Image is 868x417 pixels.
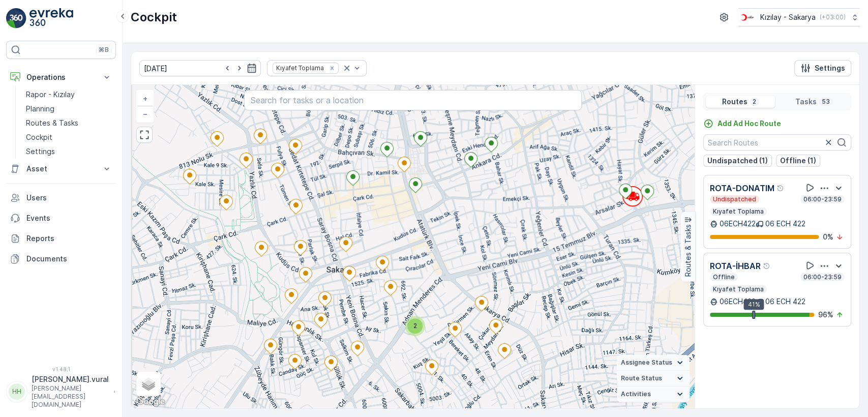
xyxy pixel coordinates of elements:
[710,182,774,194] p: ROTA-DONATIM
[26,146,55,157] p: Settings
[137,373,160,395] a: Layers
[710,260,761,272] p: ROTA-İHBAR
[6,8,26,28] img: logo
[143,94,147,103] span: +
[617,355,690,371] summary: Assignee Status
[712,273,736,281] p: Offline
[823,232,833,242] p: 0 %
[6,228,116,249] a: Reports
[22,130,116,144] a: Cockpit
[776,155,820,167] button: Offline (1)
[26,104,54,114] p: Planning
[6,67,116,87] button: Operations
[6,374,116,409] button: HH[PERSON_NAME].vural[PERSON_NAME][EMAIL_ADDRESS][DOMAIN_NAME]
[720,219,756,229] p: 06ECH422
[26,90,75,100] p: Rapor - Kızılay
[712,285,765,293] p: Kıyafet Toplama
[22,87,116,102] a: Rapor - Kızılay
[707,156,768,166] p: Undispatched (1)
[131,9,177,25] p: Cockpit
[26,72,96,82] p: Operations
[820,13,846,21] p: ( +03:00 )
[821,98,831,106] p: 53
[6,208,116,228] a: Events
[26,132,52,142] p: Cockpit
[137,91,153,106] a: Zoom In
[795,97,817,107] p: Tasks
[134,395,167,408] a: Open this area in Google Maps (opens a new window)
[26,213,112,223] p: Events
[26,118,78,128] p: Routes & Tasks
[765,219,805,229] p: 06 ECH 422
[26,233,112,244] p: Reports
[621,374,662,382] span: Route Status
[22,102,116,116] a: Planning
[717,118,781,129] p: Add Ad Hoc Route
[712,195,757,203] p: Undispatched
[752,98,757,106] p: 2
[802,273,843,281] p: 06:00-23:59
[760,12,816,22] p: Kızılay - Sakarya
[802,195,843,203] p: 06:00-23:59
[763,262,771,270] div: Help Tooltip Icon
[703,155,772,167] button: Undispatched (1)
[32,384,109,409] p: [PERSON_NAME][EMAIL_ADDRESS][DOMAIN_NAME]
[765,296,805,307] p: 06 ECH 422
[712,207,765,216] p: Kıyafet Toplama
[244,90,582,110] input: Search for tasks or a location
[776,184,785,192] div: Help Tooltip Icon
[780,156,816,166] p: Offline (1)
[22,144,116,159] a: Settings
[6,366,116,372] span: v 1.48.1
[326,64,338,72] div: Remove Kıyafet Toplama
[6,249,116,269] a: Documents
[134,395,167,408] img: Google
[617,371,690,386] summary: Route Status
[617,386,690,402] summary: Activities
[26,193,112,203] p: Users
[143,109,148,118] span: −
[818,310,833,320] p: 96 %
[273,63,325,73] div: Kıyafet Toplama
[703,134,851,151] input: Search Routes
[99,46,109,54] p: ⌘B
[26,164,96,174] p: Asset
[139,60,261,76] input: dd/mm/yyyy
[621,359,672,367] span: Assignee Status
[683,225,693,277] p: Routes & Tasks
[405,316,425,336] div: 2
[6,188,116,208] a: Users
[738,12,756,23] img: k%C4%B1z%C4%B1lay_DTAvauz.png
[744,299,764,310] div: 41%
[9,383,25,400] div: HH
[738,8,860,26] button: Kızılay - Sakarya(+03:00)
[32,374,109,384] p: [PERSON_NAME].vural
[703,118,781,129] a: Add Ad Hoc Route
[6,159,116,179] button: Asset
[720,296,756,307] p: 06ECH422
[722,97,747,107] p: Routes
[794,60,851,76] button: Settings
[621,390,651,398] span: Activities
[29,8,73,28] img: logo_light-DOdMpM7g.png
[26,254,112,264] p: Documents
[137,106,153,122] a: Zoom Out
[413,322,417,330] span: 2
[815,63,845,73] p: Settings
[22,116,116,130] a: Routes & Tasks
